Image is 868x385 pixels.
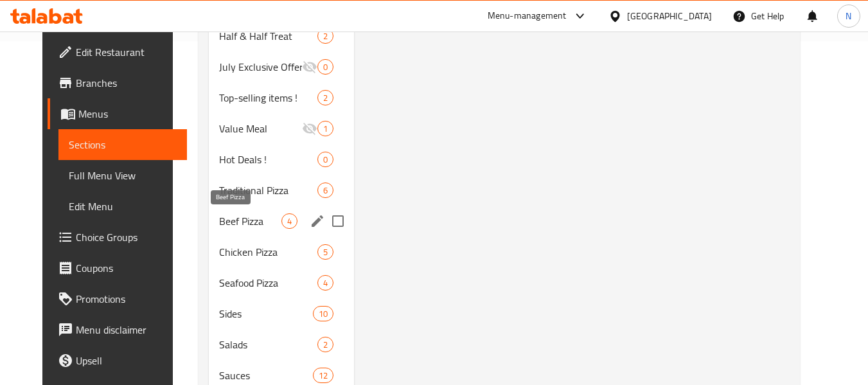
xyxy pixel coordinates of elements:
[219,90,317,105] span: Top-selling items !
[209,267,354,298] div: Seafood Pizza4
[318,123,333,135] span: 1
[219,337,317,352] span: Salads
[318,61,333,73] span: 0
[219,213,281,229] span: Beef Pizza
[282,215,297,228] span: 4
[318,184,333,197] span: 6
[76,229,177,245] span: Choice Groups
[76,322,177,337] span: Menu disclaimer
[219,183,317,198] span: Traditional Pizza
[209,144,354,175] div: Hot Deals !0
[302,59,317,75] svg: Inactive section
[318,92,333,104] span: 2
[219,59,302,75] span: July Exclusive Offers
[48,98,188,129] a: Menus
[313,306,333,321] div: items
[58,160,188,191] a: Full Menu View
[76,75,177,91] span: Branches
[69,168,177,183] span: Full Menu View
[209,113,354,144] div: Value Meal1
[209,329,354,360] div: Salads2
[76,353,177,368] span: Upsell
[219,121,302,136] span: Value Meal
[48,314,188,345] a: Menu disclaimer
[846,9,851,23] span: N
[317,90,333,105] div: items
[209,175,354,206] div: Traditional Pizza6
[78,106,177,121] span: Menus
[318,30,333,42] span: 2
[317,183,333,198] div: items
[317,244,333,260] div: items
[314,308,333,320] span: 10
[48,222,188,253] a: Choice Groups
[48,37,188,67] a: Edit Restaurant
[317,28,333,44] div: items
[209,82,354,113] div: Top-selling items !2
[313,368,333,383] div: items
[76,260,177,276] span: Coupons
[58,129,188,160] a: Sections
[488,8,567,24] div: Menu-management
[48,345,188,376] a: Upsell
[318,246,333,258] span: 5
[209,206,354,237] div: Beef Pizza4edit
[219,306,313,321] span: Sides
[69,199,177,214] span: Edit Menu
[58,191,188,222] a: Edit Menu
[317,121,333,136] div: items
[219,152,317,167] span: Hot Deals !
[318,277,333,289] span: 4
[209,51,354,82] div: July Exclusive Offers0
[317,152,333,167] div: items
[318,339,333,351] span: 2
[302,121,317,136] svg: Inactive section
[209,298,354,329] div: Sides10
[209,237,354,267] div: Chicken Pizza5
[219,275,317,291] span: Seafood Pizza
[317,337,333,352] div: items
[219,28,317,44] span: Half & Half Treat
[317,275,333,291] div: items
[209,21,354,51] div: Half & Half Treat2
[308,211,327,231] button: edit
[281,213,297,229] div: items
[76,44,177,60] span: Edit Restaurant
[317,59,333,75] div: items
[314,370,333,382] span: 12
[318,154,333,166] span: 0
[69,137,177,152] span: Sections
[219,244,317,260] span: Chicken Pizza
[627,9,712,23] div: [GEOGRAPHIC_DATA]
[48,253,188,283] a: Coupons
[76,291,177,307] span: Promotions
[48,67,188,98] a: Branches
[219,368,313,383] span: Sauces
[48,283,188,314] a: Promotions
